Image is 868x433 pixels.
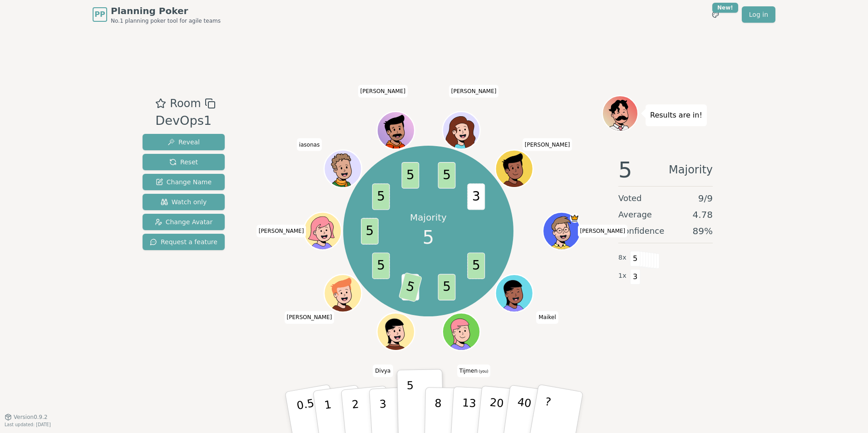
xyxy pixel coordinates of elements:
span: Click to change your name [297,138,322,151]
span: Click to change your name [256,225,306,237]
span: 1 x [618,271,626,281]
button: Change Avatar [143,214,225,230]
button: Request a feature [143,234,225,250]
span: Last updated: [DATE] [5,422,51,427]
span: 5 [467,252,485,279]
span: Version 0.9.2 [14,413,48,421]
span: 5 [438,162,455,188]
span: Click to change your name [523,138,572,151]
span: Click to change your name [358,85,408,98]
span: 5 [630,251,641,266]
span: Confidence [618,225,664,237]
div: New! [712,3,738,13]
a: Log in [742,6,775,23]
span: Voted [618,192,642,205]
span: 5 [438,274,455,300]
button: Click to change your avatar [444,314,479,349]
span: 3 [467,183,485,210]
span: Click to change your name [457,364,491,377]
span: 5 [360,218,378,244]
span: 3 [630,269,641,285]
button: Watch only [143,194,225,210]
span: No.1 planning poker tool for agile teams [111,17,221,25]
button: Reveal [143,134,225,150]
span: Watch only [161,197,207,207]
span: Click to change your name [536,311,558,324]
p: Majority [410,211,447,224]
span: 4.78 [692,208,713,221]
div: DevOps1 [155,112,215,130]
span: 89 % [693,225,713,237]
span: 9 / 9 [698,192,713,205]
span: Click to change your name [578,225,628,237]
button: Reset [143,154,225,170]
span: Request a feature [150,237,217,246]
span: Room [170,95,201,112]
button: Change Name [143,174,225,190]
span: Average [618,208,652,221]
span: Majority [669,159,713,181]
span: Thijs is the host [570,213,579,223]
span: Planning Poker [111,5,221,17]
span: Change Avatar [155,217,213,226]
span: Reset [169,157,198,167]
span: 5 [372,252,390,279]
span: 8 x [618,253,626,263]
button: New! [707,6,724,23]
span: 5 [398,272,422,302]
span: 5 [401,162,419,188]
span: Click to change your name [449,85,499,98]
span: 5 [618,159,632,181]
span: 5 [423,224,434,251]
span: Reveal [168,138,200,147]
button: Add as favourite [155,95,166,112]
span: 5 [372,183,390,210]
p: 5 [407,379,414,428]
p: Results are in! [650,109,702,122]
span: Click to change your name [373,364,393,377]
span: PP [94,9,105,20]
span: (you) [478,369,488,374]
span: Change Name [156,177,212,187]
button: Version0.9.2 [5,413,48,421]
span: Click to change your name [285,311,335,324]
a: PPPlanning PokerNo.1 planning poker tool for agile teams [93,5,221,25]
